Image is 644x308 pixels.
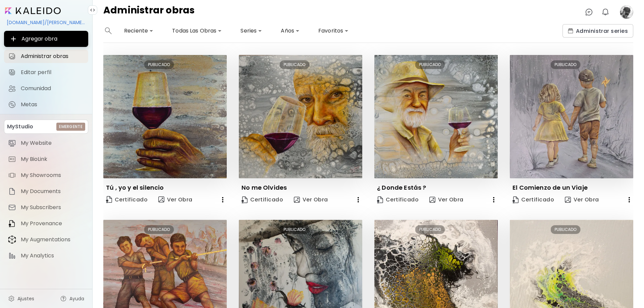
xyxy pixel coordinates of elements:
button: Agregar obra [4,31,88,47]
img: Administrar obras icon [8,52,16,60]
div: PUBLICADO [280,225,310,234]
img: Certificate [106,196,112,203]
img: thumbnail [103,55,227,178]
div: Años [278,25,302,36]
a: itemMy BioLink [4,152,88,166]
span: Administrar series [568,27,628,35]
div: PUBLICADO [551,225,581,234]
button: bellIcon [600,6,611,18]
img: view-art [158,196,164,202]
span: Ver Obra [294,196,328,203]
a: itemMy Showrooms [4,169,88,182]
div: Series [238,25,265,36]
a: Administrar obras iconAdministrar obras [4,50,88,63]
p: El Comienzo de un Viaje [513,184,588,192]
h4: Administrar obras [103,5,195,19]
span: Editar perfil [21,69,84,76]
span: Ver Obra [158,196,193,204]
img: item [8,139,16,147]
img: search [105,27,112,34]
span: Agregar obra [9,35,83,43]
div: [DOMAIN_NAME]/[PERSON_NAME][DOMAIN_NAME][PERSON_NAME] [4,17,88,28]
img: thumbnail [374,55,498,178]
div: Todas Las Obras [169,25,224,36]
button: view-artVer Obra [291,193,331,206]
a: Editar perfil iconEditar perfil [4,66,88,79]
span: Certificado [241,196,283,203]
a: Ajustes [4,292,38,305]
p: No me Olvides [241,184,287,192]
span: Certificado [106,195,148,204]
span: Metas [21,101,84,108]
h6: Emergente [59,124,83,130]
a: completeMetas iconMetas [4,98,88,111]
span: My Provenance [21,220,84,227]
img: bellIcon [601,8,609,16]
button: search [103,24,113,38]
img: item [8,220,16,228]
a: itemMy Documents [4,185,88,198]
a: itemMy Provenance [4,217,88,230]
span: My Website [21,140,84,146]
span: My Augmentations [21,236,84,243]
p: MyStudio [7,123,33,131]
span: Administrar obras [21,53,84,60]
img: Comunidad icon [8,84,16,93]
img: Metas icon [8,101,16,109]
img: help [60,295,67,302]
a: CertificateCertificado [239,193,286,206]
span: Certificado [377,196,419,203]
img: view-art [294,197,300,203]
div: PUBLICADO [144,60,174,69]
span: My BioLink [21,156,84,163]
span: Ver Obra [429,196,464,203]
span: Certificado [513,196,554,203]
a: itemMy Website [4,136,88,150]
img: item [8,252,16,260]
span: My Showrooms [21,172,84,179]
img: Certificate [377,196,383,203]
a: Ayuda [56,292,88,305]
img: thumbnail [239,55,362,178]
img: collapse [90,7,95,13]
img: view-art [565,197,571,203]
span: My Subscribers [21,204,84,211]
img: collections [568,28,573,34]
img: item [8,203,16,211]
p: Tú , yo y el silencio [106,184,164,192]
img: item [8,171,16,179]
span: Ajustes [17,295,34,302]
button: collectionsAdministrar series [562,24,633,38]
a: CertificateCertificado [374,193,421,206]
div: Favoritos [316,25,351,36]
button: view-artVer Obra [562,193,602,206]
img: item [8,155,16,163]
img: Certificate [513,196,519,203]
img: view-art [429,197,435,203]
a: CertificateCertificado [103,193,150,206]
a: itemMy Augmentations [4,233,88,246]
a: CertificateCertificado [510,193,557,206]
img: Editar perfil icon [8,68,16,76]
img: thumbnail [510,55,633,178]
span: Ver Obra [565,196,599,203]
div: PUBLICADO [144,225,174,234]
span: Comunidad [21,85,84,92]
img: item [8,235,16,244]
a: itemMy Subscribers [4,201,88,214]
span: Ayuda [69,295,84,302]
a: Comunidad iconComunidad [4,82,88,95]
img: item [8,187,16,195]
div: PUBLICADO [415,60,445,69]
a: itemMy Analytics [4,249,88,262]
span: My Documents [21,188,84,195]
img: settings [8,295,15,302]
div: PUBLICADO [280,60,310,69]
img: chatIcon [585,8,593,16]
span: My Analytics [21,252,84,259]
div: Reciente [121,25,156,36]
button: view-artVer Obra [427,193,466,206]
div: PUBLICADO [415,225,445,234]
p: ¿ Donde Estás ? [377,184,426,192]
img: Certificate [241,196,248,203]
